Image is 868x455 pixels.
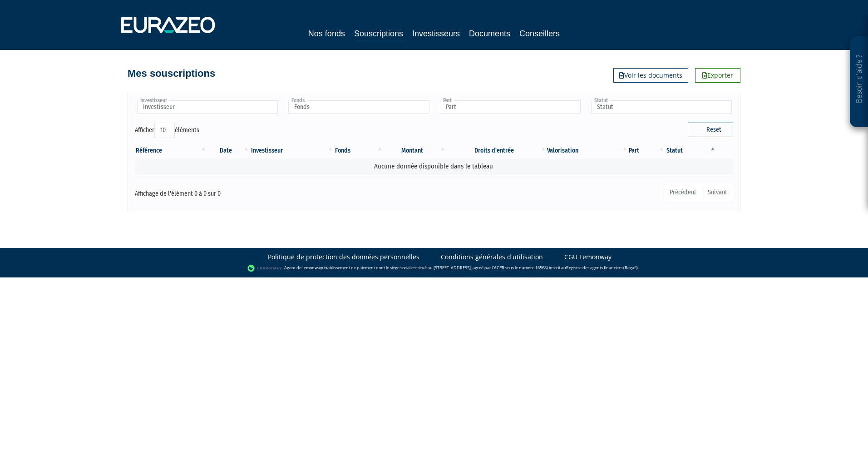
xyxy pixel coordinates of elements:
[695,68,740,83] a: Exporter
[384,143,447,158] th: Montant: activer pour trier la colonne par ordre croissant
[547,143,628,158] th: Valorisation: activer pour trier la colonne par ordre croissant
[613,68,688,83] a: Voir les documents
[247,264,282,273] img: logo-lemonway.png
[519,27,560,40] a: Conseillers
[441,252,543,262] a: Conditions générales d'utilisation
[688,123,733,137] button: Reset
[121,17,215,33] img: 1732889491-logotype_eurazeo_blanc_rvb.png
[334,143,384,158] th: Fonds: activer pour trier la colonne par ordre croissant
[854,41,864,123] p: Besoin d'aide ?
[135,123,199,138] label: Afficher éléments
[629,143,666,158] th: Part: activer pour trier la colonne par ordre croissant
[354,27,403,41] a: Souscriptions
[308,27,345,40] a: Nos fonds
[564,252,612,262] a: CGU Lemonway
[135,143,207,158] th: Référence : activer pour trier la colonne par ordre croissant
[268,252,419,262] a: Politique de protection des données personnelles
[250,143,335,158] th: Investisseur: activer pour trier la colonne par ordre croissant
[207,143,250,158] th: Date: activer pour trier la colonne par ordre croissant
[9,264,859,273] div: - Agent de (établissement de paiement dont le siège social est situé au [STREET_ADDRESS], agréé p...
[301,265,322,271] a: Lemonway
[666,143,717,158] th: Statut : activer pour trier la colonne par ordre d&eacute;croissant
[412,27,460,40] a: Investisseurs
[154,123,175,138] select: Afficheréléments
[447,143,547,158] th: Droits d'entrée: activer pour trier la colonne par ordre croissant
[128,68,215,79] h4: Mes souscriptions
[566,265,638,271] a: Registre des agents financiers (Regafi)
[135,158,733,174] td: Aucune donnée disponible dans le tableau
[135,184,376,198] div: Affichage de l'élément 0 à 0 sur 0
[469,27,510,40] a: Documents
